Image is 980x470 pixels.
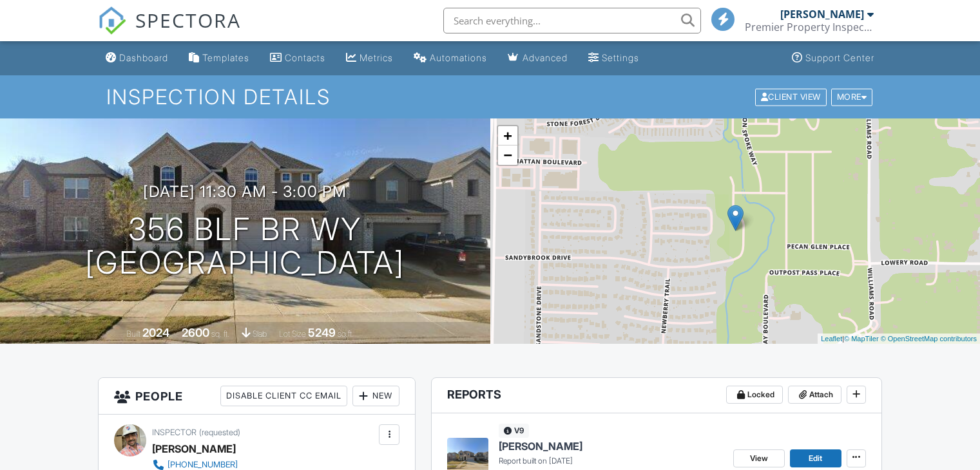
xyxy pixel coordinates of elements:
[182,326,209,339] div: 2600
[430,52,487,63] div: Automations
[253,329,267,339] span: slab
[821,335,842,343] a: Leaflet
[98,6,126,35] img: The Best Home Inspection Software - Spectora
[135,6,241,33] span: SPECTORA
[754,91,830,101] a: Client View
[168,460,238,470] div: [PHONE_NUMBER]
[583,46,644,70] a: Settings
[755,88,827,106] div: Client View
[780,8,864,21] div: [PERSON_NAME]
[119,52,168,63] div: Dashboard
[199,428,240,437] span: (requested)
[787,46,879,70] a: Support Center
[101,46,173,70] a: Dashboard
[142,326,169,339] div: 2024
[338,329,354,339] span: sq.ft.
[602,52,639,63] div: Settings
[98,17,241,44] a: SPECTORA
[443,8,701,33] input: Search everything...
[106,86,874,108] h1: Inspection Details
[152,439,236,458] div: [PERSON_NAME]
[408,46,492,70] a: Automations (Basic)
[881,335,977,343] a: © OpenStreetMap contributors
[818,334,980,344] div: |
[341,46,398,70] a: Metrics
[184,46,255,70] a: Templates
[99,378,415,415] h3: People
[279,329,306,339] span: Lot Size
[805,52,874,63] div: Support Center
[126,329,140,339] span: Built
[202,52,249,63] div: Templates
[152,428,197,437] span: Inspector
[844,335,879,343] a: © MapTiler
[831,88,873,106] div: More
[211,329,229,339] span: sq. ft.
[85,212,405,281] h1: 356 Blf Br Wy [GEOGRAPHIC_DATA]
[360,52,393,63] div: Metrics
[498,146,517,165] a: Zoom out
[523,52,568,63] div: Advanced
[503,46,573,70] a: Advanced
[352,386,399,406] div: New
[745,21,874,33] div: Premier Property Inspection LLC
[285,52,325,63] div: Contacts
[498,126,517,146] a: Zoom in
[143,183,347,200] h3: [DATE] 11:30 am - 3:00 pm
[265,46,331,70] a: Contacts
[308,326,336,339] div: 5249
[220,386,347,406] div: Disable Client CC Email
